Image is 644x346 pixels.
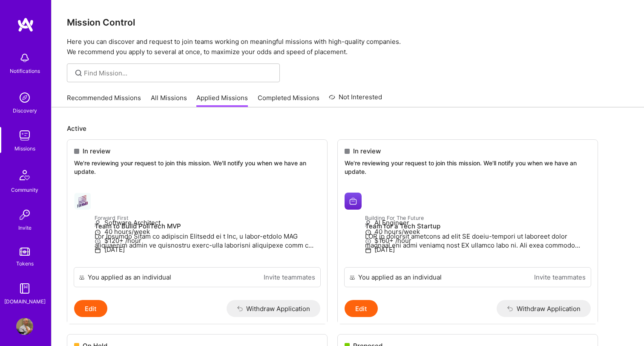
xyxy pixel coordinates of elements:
[95,238,101,245] i: icon MoneyGray
[17,17,34,32] img: logo
[95,229,101,236] i: icon Clock
[74,300,107,317] button: Edit
[16,259,34,268] div: Tokens
[95,247,101,254] i: icon Calendar
[365,247,371,254] i: icon Calendar
[95,236,320,245] p: $120+ /hour
[67,124,629,133] p: Active
[95,218,320,227] p: Software Architect
[95,227,320,236] p: 40 hours/week
[345,193,362,210] img: Building For The Future company logo
[365,245,591,254] p: [DATE]
[227,300,321,317] button: Withdraw Application
[18,223,32,232] div: Invite
[14,165,35,185] img: Community
[329,92,382,107] a: Not Interested
[345,159,591,176] p: We're reviewing your request to join this mission. We'll notify you when we have an update.
[16,49,33,66] img: bell
[83,147,110,156] span: In review
[338,186,598,267] a: Building For The Future company logoBuilding For The FutureTeam for a Tech StartupLOR ip dolorsit...
[196,93,248,107] a: Applied Missions
[365,229,371,236] i: icon Clock
[365,238,371,245] i: icon MoneyGray
[14,318,35,335] a: User Avatar
[151,93,187,107] a: All Missions
[264,273,315,282] a: Invite teammates
[16,127,33,144] img: teamwork
[358,273,442,282] div: You applied as an individual
[74,193,91,210] img: Forward First company logo
[67,17,629,28] h3: Mission Control
[95,220,101,227] i: icon Applicant
[16,318,33,335] img: User Avatar
[365,218,591,227] p: AI Engineer
[16,280,33,297] img: guide book
[74,159,320,176] p: We're reviewing your request to join this mission. We'll notify you when we have an update.
[67,93,141,107] a: Recommended Missions
[67,186,327,267] a: Forward First company logoForward FirstTeam to Build PoliTech MVPLor Ipsumdo Sitam co adipiscin E...
[84,69,273,78] input: Find Mission...
[95,245,320,254] p: [DATE]
[14,144,35,153] div: Missions
[365,227,591,236] p: 40 hours/week
[74,68,83,78] i: icon SearchGrey
[10,66,40,75] div: Notifications
[16,89,33,106] img: discovery
[345,300,378,317] button: Edit
[20,248,30,256] img: tokens
[88,273,171,282] div: You applied as an individual
[353,147,381,156] span: In review
[365,236,591,245] p: $160+ /hour
[16,206,33,223] img: Invite
[365,220,371,227] i: icon Applicant
[13,106,37,115] div: Discovery
[11,185,38,194] div: Community
[67,37,629,57] p: Here you can discover and request to join teams working on meaningful missions with high-quality ...
[534,273,586,282] a: Invite teammates
[497,300,591,317] button: Withdraw Application
[258,93,319,107] a: Completed Missions
[4,297,46,306] div: [DOMAIN_NAME]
